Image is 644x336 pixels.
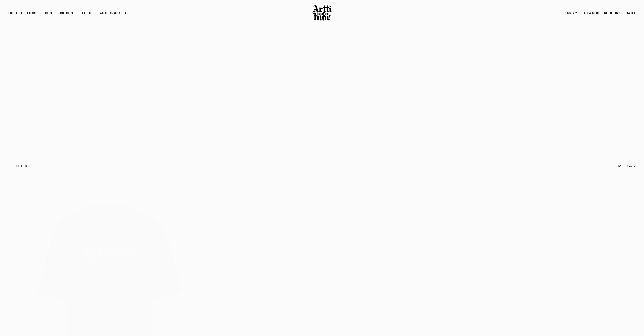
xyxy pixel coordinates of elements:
div: 33 items [617,163,636,169]
img: Arttitude [312,4,332,22]
a: TEEN [81,10,91,20]
div: CART [626,10,636,16]
div: ACCESSORIES [99,10,128,20]
span: FILTER [12,163,27,169]
button: USD $ [562,7,580,18]
video: Your browser does not support the video tag. [0,26,644,160]
a: MEN [45,10,52,20]
a: SEARCH [580,8,599,18]
div: COLLECTIONS [8,10,36,20]
a: Open cart [621,8,636,18]
a: ACCOUNT [599,8,621,18]
span: USD $ [565,11,575,15]
h1: ARTT Original Collection [8,82,636,96]
a: WOMEN [60,10,73,20]
button: Show filters [8,160,27,172]
ul: Main navigation [4,10,132,20]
